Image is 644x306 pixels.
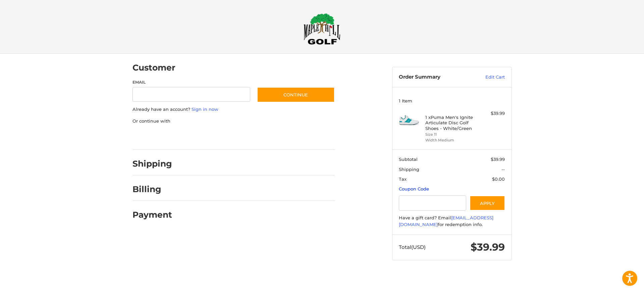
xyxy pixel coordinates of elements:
div: Have a gift card? Email for redemption info. [399,215,505,228]
label: Email [132,79,251,85]
span: Tax [399,176,407,182]
button: Apply [470,195,505,211]
h4: 1 x Puma Men's Ignite Articulate Disc Golf Shoes - White/Green [425,115,477,131]
h2: Shipping [132,159,172,169]
h3: 1 Item [399,98,505,103]
li: Width Medium [425,137,477,143]
a: Sign in now [192,106,218,112]
div: $39.99 [478,110,505,117]
span: $39.99 [491,157,505,162]
button: Continue [257,87,335,102]
li: Size 11 [425,132,477,137]
span: $39.99 [471,241,505,253]
h2: Customer [132,62,175,73]
img: Maple Hill Golf [304,13,340,45]
span: -- [501,167,505,172]
span: Subtotal [399,157,418,162]
iframe: PayPal-paypal [130,131,180,143]
p: Or continue with [132,118,335,125]
h2: Billing [132,184,172,194]
a: [EMAIL_ADDRESS][DOMAIN_NAME] [399,215,493,227]
input: Gift Certificate or Coupon Code [399,195,466,211]
p: Already have an account? [132,106,335,113]
span: $0.00 [492,176,505,182]
h3: Order Summary [399,74,471,81]
span: Shipping [399,167,419,172]
h2: Payment [132,210,172,220]
a: Coupon Code [399,186,429,191]
span: Total (USD) [399,244,426,250]
a: Edit Cart [471,74,505,81]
